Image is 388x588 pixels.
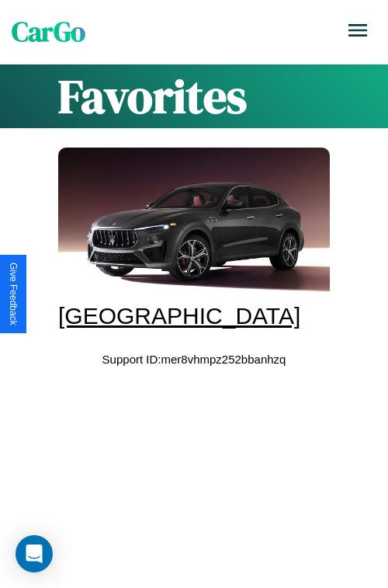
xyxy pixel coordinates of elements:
p: Support ID: mer8vhmpz252bbanhzq [102,349,286,370]
div: Open Intercom Messenger [16,535,53,572]
h1: Favorites [58,64,330,128]
div: Give Feedback [8,263,19,325]
span: CarGo [12,13,85,50]
div: [GEOGRAPHIC_DATA] [58,303,330,329]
